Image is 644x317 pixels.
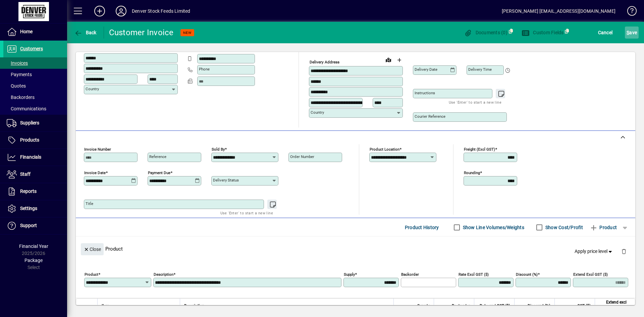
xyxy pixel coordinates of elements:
app-page-header-button: Delete [616,248,632,254]
mat-label: Reference [149,154,166,159]
a: Suppliers [3,115,67,131]
button: Product [586,221,620,233]
a: Staff [3,166,67,183]
mat-label: Delivery status [213,178,239,182]
button: Apply price level [572,246,616,258]
button: Custom Fields [520,27,566,39]
span: Rate excl GST ($) [480,302,510,310]
span: Products [20,137,39,143]
a: Quotes [3,80,67,92]
span: GST ($) [577,302,591,310]
a: Settings [3,200,67,217]
div: Customer Invoice [109,27,174,38]
div: [PERSON_NAME] [EMAIL_ADDRESS][DOMAIN_NAME] [502,6,615,16]
span: Customers [20,46,43,51]
app-page-header-button: Back [67,27,104,39]
span: Payments [7,72,32,77]
a: Financials [3,149,67,166]
mat-label: Courier Reference [415,114,445,119]
mat-label: Freight (excl GST) [464,147,495,152]
button: Documents (0) [462,27,509,39]
span: ave [627,27,637,38]
span: Home [20,29,33,34]
span: Apply price level [575,248,613,255]
span: Product [590,222,617,233]
mat-label: Invoice number [84,147,111,152]
span: Product History [405,222,439,233]
span: Invoices [7,60,28,66]
span: Cancel [598,27,613,38]
span: Discount (%) [528,302,550,310]
a: Payments [3,69,67,80]
button: Add [89,5,110,17]
mat-label: Payment due [148,170,170,175]
span: Package [24,258,43,263]
button: Choose address [394,55,405,65]
mat-label: Supply [344,272,355,277]
span: NEW [183,31,192,35]
mat-label: Backorder [401,272,419,277]
div: Denver Stock Feeds Limited [132,6,191,16]
mat-label: Sold by [212,147,225,152]
app-page-header-button: Close [79,246,105,252]
a: Reports [3,183,67,200]
a: Invoices [3,57,67,69]
mat-label: Order number [290,154,314,159]
label: Show Cost/Profit [544,224,583,231]
span: Close [84,244,101,255]
span: Quotes [7,83,26,89]
a: Knowledge Base [622,1,636,23]
mat-label: Country [86,87,99,91]
span: Communications [7,106,46,111]
mat-label: Instructions [415,91,435,95]
label: Show Line Volumes/Weights [462,224,524,231]
a: Products [3,132,67,149]
span: Extend excl GST ($) [599,299,627,313]
span: Custom Fields [522,30,564,35]
mat-hint: Use 'Enter' to start a new line [220,209,273,217]
span: Financials [20,154,41,160]
span: Back [74,30,97,35]
a: Home [3,23,67,40]
mat-label: Discount (%) [516,272,538,277]
mat-label: Product location [370,147,399,152]
span: Staff [20,171,31,177]
mat-label: Rate excl GST ($) [459,272,489,277]
mat-label: Delivery time [468,67,492,72]
mat-label: Country [311,110,324,115]
mat-label: Description [154,272,173,277]
span: Description [184,302,205,310]
span: Suppliers [20,120,39,125]
span: Documents (0) [464,30,507,35]
span: Settings [20,206,37,211]
span: Backorders [7,95,35,100]
mat-label: Rounding [464,170,480,175]
button: Cancel [596,27,614,39]
span: Supply [417,302,430,310]
button: Save [625,27,639,39]
div: Product [76,236,635,261]
button: Profile [110,5,132,17]
button: Back [72,27,98,39]
span: Financial Year [19,244,48,249]
mat-label: Product [85,272,98,277]
mat-hint: Use 'Enter' to start a new line [449,98,501,106]
button: Product History [402,221,442,233]
button: Delete [616,243,632,259]
span: Support [20,223,37,228]
span: Backorder [452,302,470,310]
span: Reports [20,189,37,194]
span: Item [102,302,110,310]
button: Close [81,243,104,255]
a: Communications [3,103,67,114]
a: Backorders [3,92,67,103]
mat-label: Delivery date [415,67,437,72]
a: View on map [383,54,394,65]
mat-label: Title [86,201,93,206]
mat-label: Phone [199,67,210,71]
mat-label: Extend excl GST ($) [573,272,608,277]
mat-label: Invoice date [84,170,106,175]
a: Support [3,217,67,234]
span: S [627,30,629,35]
